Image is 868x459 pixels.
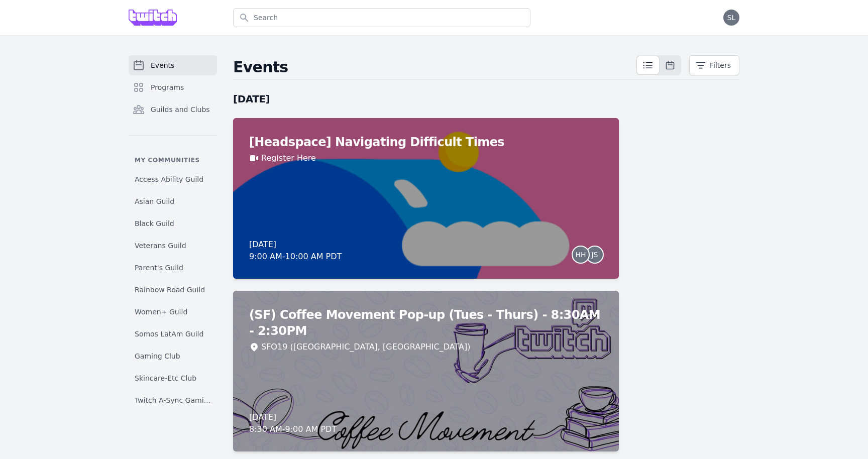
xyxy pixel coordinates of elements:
[151,82,184,92] span: Programs
[233,291,619,451] a: (SF) Coffee Movement Pop-up (Tues - Thurs) - 8:30AM - 2:30PMSFO19 ([GEOGRAPHIC_DATA], [GEOGRAPHIC...
[591,251,598,258] span: JS
[129,237,217,255] a: Veterans Guild
[135,218,174,228] span: Black Guild
[135,285,205,295] span: Rainbow Road Guild
[233,58,636,76] h2: Events
[151,60,174,70] span: Events
[129,99,217,120] a: Guilds and Clubs
[249,307,603,339] h2: (SF) Coffee Movement Pop-up (Tues - Thurs) - 8:30AM - 2:30PM
[135,307,187,317] span: Women+ Guild
[135,174,203,184] span: Access Ability Guild
[233,118,619,279] a: [Headspace] Navigating Difficult TimesRegister Here[DATE]9:00 AM-10:00 AM PDTHHJS
[233,92,619,106] h2: [DATE]
[129,303,217,321] a: Women+ Guild
[723,10,739,26] button: SL
[129,325,217,343] a: Somos LatAm Guild
[129,347,217,365] a: Gaming Club
[129,170,217,188] a: Access Ability Guild
[135,373,196,383] span: Skincare-Etc Club
[135,395,211,405] span: Twitch A-Sync Gaming (TAG) Club
[249,239,342,263] div: [DATE] 9:00 AM - 10:00 AM PDT
[129,156,217,164] p: My communities
[135,196,174,206] span: Asian Guild
[151,104,210,114] span: Guilds and Clubs
[129,259,217,277] a: Parent's Guild
[129,281,217,299] a: Rainbow Road Guild
[233,8,530,27] input: Search
[261,341,470,353] div: SFO19 ([GEOGRAPHIC_DATA], [GEOGRAPHIC_DATA])
[727,14,736,21] span: SL
[129,214,217,233] a: Black Guild
[135,351,180,361] span: Gaming Club
[135,329,203,339] span: Somos LatAm Guild
[261,152,316,164] a: Register Here
[129,369,217,387] a: Skincare-Etc Club
[249,134,603,150] h2: [Headspace] Navigating Difficult Times
[689,55,739,75] button: Filters
[249,411,337,435] div: [DATE] 8:30 AM - 9:00 AM PDT
[129,55,217,404] nav: Sidebar
[129,77,217,97] a: Programs
[575,251,586,258] span: HH
[129,10,177,26] img: Grove
[129,192,217,210] a: Asian Guild
[129,55,217,75] a: Events
[129,391,217,409] a: Twitch A-Sync Gaming (TAG) Club
[135,241,186,251] span: Veterans Guild
[135,263,183,273] span: Parent's Guild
